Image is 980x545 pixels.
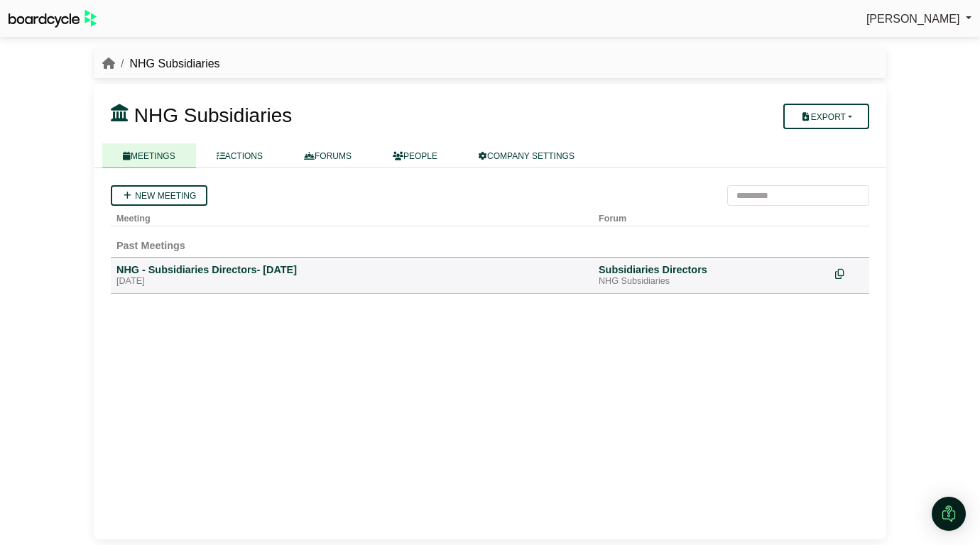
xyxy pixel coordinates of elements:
div: Subsidiaries Directors [599,263,824,276]
div: Make a copy [835,263,864,282]
a: ACTIONS [196,143,283,168]
div: Open Intercom Messenger [932,497,966,531]
a: NHG - Subsidiaries Directors- [DATE] [DATE] [116,263,587,287]
div: [DATE] [116,276,587,287]
a: New meeting [111,185,207,206]
button: Export [783,104,869,129]
nav: breadcrumb [102,55,220,73]
a: Subsidiaries Directors NHG Subsidiaries [599,263,824,287]
span: Past Meetings [116,240,185,251]
div: NHG - Subsidiaries Directors- [DATE] [116,263,587,276]
img: BoardcycleBlackGreen-aaafeed430059cb809a45853b8cf6d952af9d84e6e89e1f1685b34bfd5cb7d64.svg [9,10,97,28]
a: MEETINGS [102,143,196,168]
th: Meeting [111,206,593,226]
span: NHG Subsidiaries [134,104,293,126]
li: NHG Subsidiaries [115,55,220,73]
a: [PERSON_NAME] [866,10,971,28]
th: Forum [593,206,829,226]
a: COMPANY SETTINGS [458,143,595,168]
div: NHG Subsidiaries [599,276,824,287]
a: FORUMS [283,143,372,168]
span: [PERSON_NAME] [866,13,960,25]
a: PEOPLE [372,143,458,168]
